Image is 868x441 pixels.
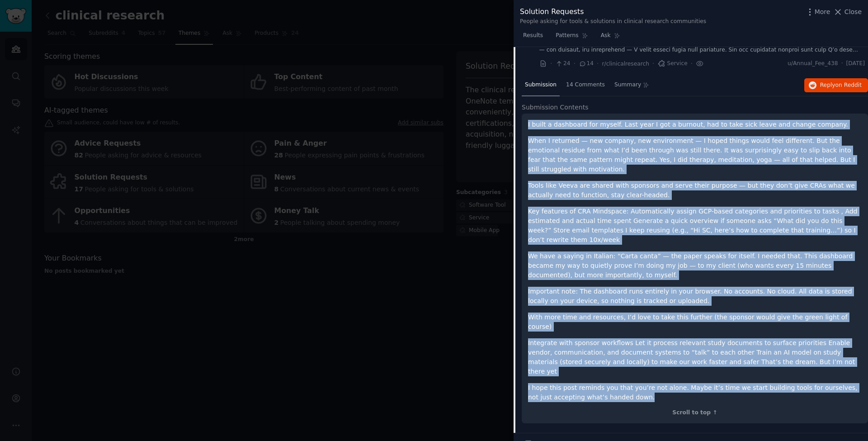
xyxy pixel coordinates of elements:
[525,81,557,89] span: Submission
[820,81,862,90] span: Reply
[691,59,693,68] span: ·
[520,28,546,47] a: Results
[555,60,570,68] span: 24
[579,60,594,68] span: 14
[804,78,868,93] button: Replyon Reddit
[520,18,706,26] div: People asking for tools & solutions in clinical research communities
[846,60,865,68] span: [DATE]
[522,103,589,112] span: Submission Contents
[815,7,830,17] span: More
[652,59,654,68] span: ·
[528,338,862,376] p: Integrate with sponsor workflows Let it process relevant study documents to surface priorities En...
[528,409,862,417] div: Scroll to top ↑
[841,60,843,68] span: ·
[805,7,830,17] button: More
[788,60,838,68] span: u/Annual_Fee_438
[528,313,862,332] p: With more time and resources, I’d love to take this further (the sponsor would give the green lig...
[614,81,641,89] span: Summary
[550,59,552,68] span: ·
[523,32,543,40] span: Results
[528,383,862,402] p: I hope this post reminds you that you’re not alone. Maybe it’s time we start building tools for o...
[528,136,862,174] p: When I returned — new company, new environment — I hoped things would feel different. But the emo...
[844,7,862,17] span: Close
[552,28,591,47] a: Patterns
[602,61,650,67] span: r/clinicalresearch
[833,7,862,17] button: Close
[528,120,862,129] p: I built a dashboard for myself. Last year I got a burnout, had to take sick leave and change comp...
[835,82,862,88] span: on Reddit
[598,28,623,47] a: Ask
[528,287,862,306] p: Important note: The dashboard runs entirely in your browser. No accounts. No cloud. All data is s...
[528,181,862,200] p: Tools like Veeva are shared with sponsors and serve their purpose — but they don’t give CRAs what...
[520,6,706,18] div: Solution Requests
[601,32,611,40] span: Ask
[574,59,576,68] span: ·
[556,32,578,40] span: Patterns
[528,207,862,245] p: Key features of CRA Mindspace: Automatically assign GCP-based categories and priorities to tasks ...
[597,59,599,68] span: ·
[528,251,862,280] p: We have a saying in Italian: “Carta canta” — the paper speaks for itself. I needed that. This das...
[658,60,688,68] span: Service
[566,81,605,89] span: 14 Comments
